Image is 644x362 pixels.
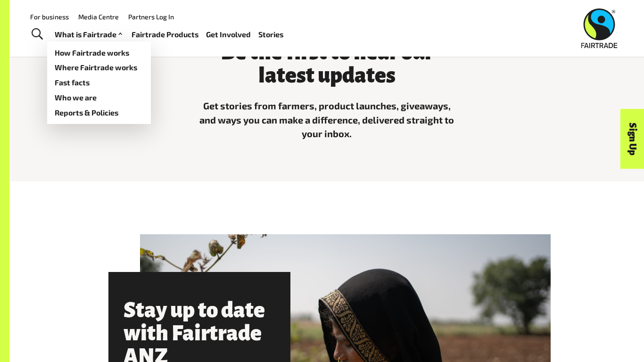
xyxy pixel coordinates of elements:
[581,8,618,48] img: Fairtrade Australia New Zealand logo
[47,105,151,120] a: Reports & Policies
[47,75,151,90] a: Fast facts
[47,90,151,105] a: Who we are
[47,45,151,60] a: How Fairtrade works
[198,99,455,141] p: Get stories from farmers, product launches, giveaways, and ways you can make a difference, delive...
[128,13,174,21] a: Partners Log In
[47,60,151,75] a: Where Fairtrade works
[25,23,49,46] a: Toggle Search
[198,41,455,87] h3: Be the first to hear our latest updates
[258,28,283,41] a: Stories
[30,13,69,21] a: For business
[206,28,251,41] a: Get Involved
[78,13,119,21] a: Media Centre
[132,28,198,41] a: Fairtrade Products
[55,28,124,41] a: What is Fairtrade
